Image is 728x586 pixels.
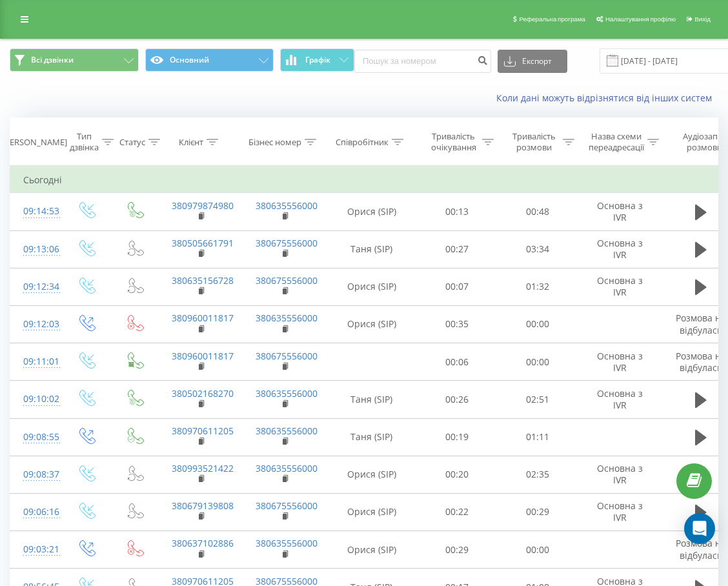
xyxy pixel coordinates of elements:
a: 380679139808 [172,500,234,512]
div: Клієнт [179,137,203,148]
div: Назва схеми переадресації [589,131,644,153]
div: 09:06:16 [23,500,49,525]
td: Основна з IVR [578,193,662,230]
a: 380675556000 [256,500,318,512]
span: Налаштування профілю [605,15,676,23]
div: Тривалість розмови [509,131,560,153]
div: 09:03:21 [23,537,49,562]
td: 00:13 [417,193,498,230]
a: 380635556000 [256,312,318,324]
td: Орися (SIP) [327,268,417,305]
span: Розмова не відбулась [676,350,726,374]
a: 380979874980 [172,199,234,212]
td: 00:07 [417,268,498,305]
td: 00:20 [417,456,498,493]
div: 09:13:06 [23,237,49,262]
td: 00:19 [417,418,498,456]
a: 380635556000 [256,425,318,437]
span: Графік [305,56,330,65]
div: Open Intercom Messenger [684,513,715,544]
div: [PERSON_NAME] [2,137,67,148]
td: 00:35 [417,305,498,343]
a: 380635556000 [256,462,318,474]
td: 01:11 [498,418,578,456]
td: 00:26 [417,381,498,418]
div: Тривалість очікування [428,131,479,153]
div: 09:10:02 [23,387,49,412]
td: 00:29 [417,531,498,569]
div: 09:08:37 [23,462,49,487]
td: 00:00 [498,343,578,381]
a: 380635556000 [256,387,318,399]
button: Експорт [498,50,567,73]
td: 00:06 [417,343,498,381]
td: Основна з IVR [578,343,662,381]
td: Орися (SIP) [327,305,417,343]
button: Графік [280,48,354,72]
td: Орися (SIP) [327,531,417,569]
td: Орися (SIP) [327,193,417,230]
a: 380635556000 [256,199,318,212]
span: Вихід [694,15,711,23]
input: Пошук за номером [354,50,491,73]
td: Основна з IVR [578,230,662,268]
a: 380505661791 [172,237,234,249]
a: 380960011817 [172,350,234,362]
button: Основний [145,48,274,72]
span: Розмова не відбулась [676,312,726,336]
a: 380970611205 [172,425,234,437]
td: Таня (SIP) [327,230,417,268]
td: Основна з IVR [578,493,662,530]
td: 00:48 [498,193,578,230]
a: 380637102886 [172,537,234,549]
td: 00:27 [417,230,498,268]
div: Співробітник [336,137,389,148]
a: 380502168270 [172,387,234,399]
div: 09:14:53 [23,199,49,224]
td: Основна з IVR [578,456,662,493]
td: Орися (SIP) [327,493,417,530]
div: Тип дзвінка [70,131,99,153]
a: 380960011817 [172,312,234,324]
a: 380675556000 [256,274,318,287]
a: 380635556000 [256,537,318,549]
td: 00:00 [498,305,578,343]
td: Орися (SIP) [327,456,417,493]
td: Таня (SIP) [327,381,417,418]
td: 01:32 [498,268,578,305]
div: Бізнес номер [248,137,301,148]
div: 09:12:34 [23,274,49,299]
td: 00:29 [498,493,578,530]
span: Всі дзвінки [31,55,74,65]
span: Розмова не відбулась [676,537,726,561]
a: Коли дані можуть відрізнятися вiд інших систем [496,92,718,104]
td: 03:34 [498,230,578,268]
div: 09:08:55 [23,425,49,450]
td: 02:51 [498,381,578,418]
button: Всі дзвінки [10,48,139,72]
td: 00:22 [417,493,498,530]
td: Таня (SIP) [327,418,417,456]
div: Статус [119,137,145,148]
a: 380993521422 [172,462,234,474]
a: 380675556000 [256,350,318,362]
td: 00:00 [498,531,578,569]
div: 09:12:03 [23,312,49,337]
a: 380675556000 [256,237,318,249]
td: 02:35 [498,456,578,493]
a: 380635156728 [172,274,234,287]
span: Реферальна програма [519,15,585,23]
div: 09:11:01 [23,349,49,374]
td: Основна з IVR [578,381,662,418]
td: Основна з IVR [578,268,662,305]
